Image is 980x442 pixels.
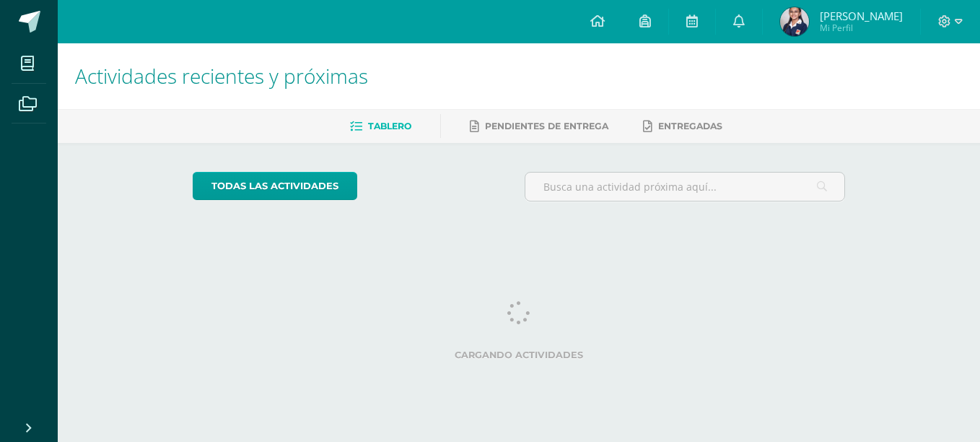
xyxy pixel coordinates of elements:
img: 47a86799df5a7513b244ebbfb8bcd0cf.png [780,7,809,36]
a: Entregadas [643,115,722,138]
a: Pendientes de entrega [470,115,608,138]
span: Actividades recientes y próximas [75,62,368,90]
a: Tablero [350,115,411,138]
a: todas las Actividades [193,172,357,200]
span: [PERSON_NAME] [820,9,903,23]
span: Tablero [368,121,411,131]
span: Entregadas [658,121,722,131]
span: Pendientes de entrega [485,121,608,131]
label: Cargando actividades [193,350,846,360]
span: Mi Perfil [820,22,903,34]
input: Busca una actividad próxima aquí... [525,173,845,201]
